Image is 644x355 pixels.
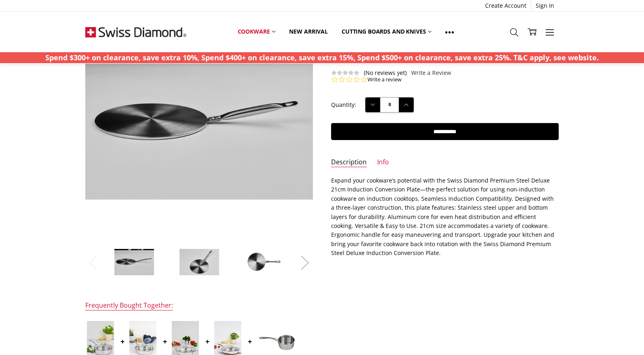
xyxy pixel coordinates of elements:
a: Cookware [231,23,283,40]
div: Frequently Bought Together: [85,301,173,310]
img: Swiss Diamond Premium Steel DLX 21cm Induction Conversion Plate [179,249,220,276]
label: Quantity: [331,100,356,109]
a: Write a review [367,76,401,83]
a: Info [377,158,389,167]
a: Description [331,158,367,167]
img: Swiss Diamond Premium Steel DLX 21cm Induction Conversion Plate [114,249,154,276]
p: Expand your cookware’s potential with the Swiss Diamond Premium Steel Deluxe 21cm Induction Conve... [331,176,559,258]
img: Swiss Diamond Premium Steel DLX 21cm Induction Conversion Plate [244,242,285,283]
img: Premium Steel Induction DLX 14cm Milkpan [257,328,297,354]
img: Free Shipping On Every Order [85,12,186,52]
a: Cutting boards and knives [335,23,439,40]
a: Write a Review [411,70,451,76]
a: New arrival [282,23,334,40]
span: (No reviews yet) [364,70,407,76]
button: Previous [85,250,101,275]
p: Spend $300+ on clearance, save extra 10%, Spend $400+ on clearance, save extra 15%, Spend $500+ o... [45,52,599,63]
a: Show All [438,23,461,41]
button: Next [297,250,313,275]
